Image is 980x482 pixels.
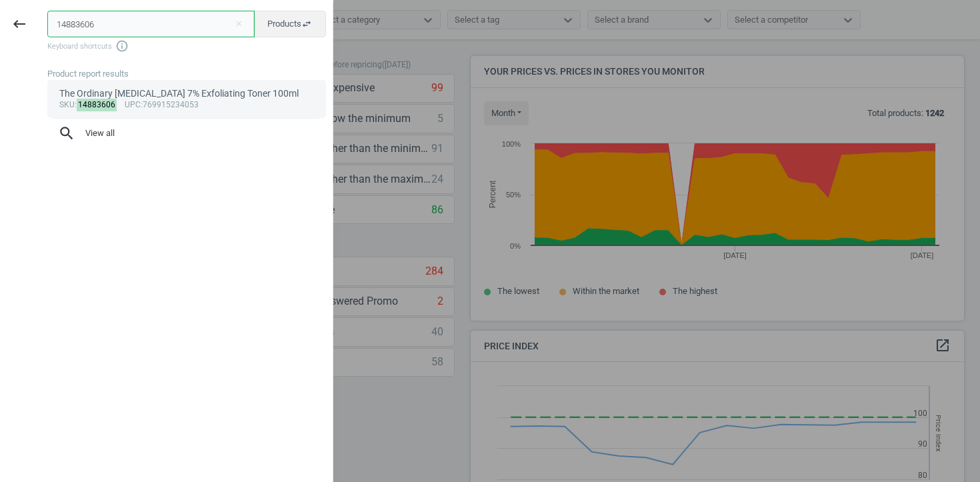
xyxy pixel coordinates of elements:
[115,39,129,53] i: info_outline
[47,119,326,148] button: searchView all
[77,99,117,111] mark: 14883606
[58,125,75,142] i: search
[47,68,333,80] div: Product report results
[47,11,255,37] input: Enter the SKU or product name
[11,16,27,32] i: keyboard_backspace
[58,125,315,142] span: View all
[59,100,75,109] span: sku
[4,9,35,40] button: keyboard_backspace
[125,100,141,109] span: upc
[59,87,315,100] div: The Ordinary [MEDICAL_DATA] 7% Exfoliating Toner 100ml
[267,18,312,30] span: Products
[253,11,326,37] button: Productsswap_horiz
[47,39,326,53] span: Keyboard shortcuts
[229,18,249,30] button: Close
[301,19,312,29] i: swap_horiz
[59,100,315,111] div: : :769915234053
